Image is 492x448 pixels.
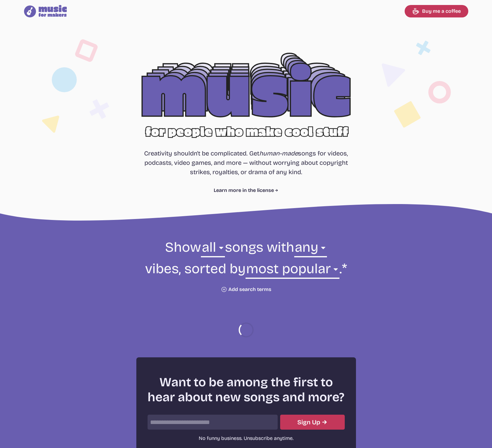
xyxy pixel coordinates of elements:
[280,415,345,430] button: Submit
[246,260,339,281] select: sorting
[405,5,468,17] a: Buy me a coffee
[214,187,278,194] a: Learn more in the license
[294,238,327,260] select: vibe
[148,375,345,405] h2: Want to be among the first to hear about new songs and more?
[201,238,225,260] select: genre
[144,149,348,177] p: Creativity shouldn't be complicated. Get songs for videos, podcasts, video games, and more — with...
[199,435,294,441] span: No funny business. Unsubscribe anytime.
[259,150,298,157] i: human-made
[76,238,416,293] form: Show songs with vibes, sorted by .
[221,286,271,293] button: Add search terms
